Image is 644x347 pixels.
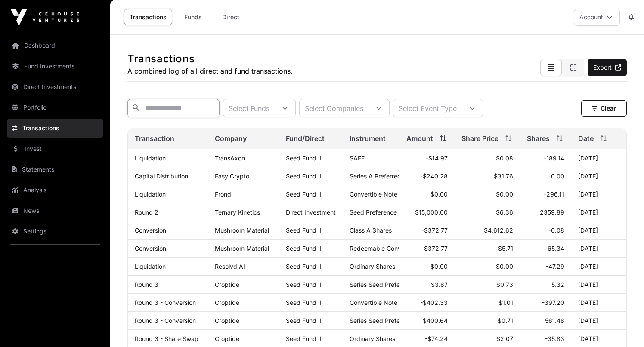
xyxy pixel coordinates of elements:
[545,335,564,342] span: -35.83
[406,133,433,144] span: Amount
[286,133,325,144] span: Fund/Direct
[399,240,455,258] td: $372.77
[286,317,322,324] a: Seed Fund II
[399,294,455,312] td: -$402.33
[496,154,513,162] span: $0.08
[286,172,322,180] a: Seed Fund II
[286,245,322,252] a: Seed Fund II
[350,133,386,144] span: Instrument
[496,263,513,270] span: $0.00
[135,299,196,306] a: Round 3 - Conversion
[124,9,172,25] a: Transactions
[127,66,293,76] p: A combined log of all direct and fund transactions.
[215,154,245,162] a: TransAxon
[350,227,392,234] span: Class A Shares
[350,317,430,324] span: Series Seed Preferred Stock
[135,190,166,198] a: Liquidation
[542,299,564,306] span: -397.20
[399,312,455,330] td: $400.64
[286,335,322,342] a: Seed Fund II
[10,9,79,26] img: Icehouse Ventures Logo
[286,263,322,270] a: Seed Fund II
[7,181,103,200] a: Analysis
[135,245,166,252] a: Conversion
[399,258,455,276] td: $0.00
[571,149,626,167] td: [DATE]
[546,263,564,270] span: -47.29
[215,209,260,216] a: Ternary Kinetics
[286,299,322,306] a: Seed Fund II
[578,133,594,144] span: Date
[286,190,322,198] a: Seed Fund II
[588,59,627,76] a: Export
[286,281,322,288] a: Seed Fund II
[135,227,166,234] a: Conversion
[544,190,564,198] span: -296.11
[135,133,174,144] span: Transaction
[498,245,513,252] span: $5.71
[7,222,103,241] a: Settings
[494,172,513,180] span: $31.76
[135,335,198,342] a: Round 3 - Share Swap
[484,227,513,234] span: $4,612.62
[215,245,269,252] a: Mushroom Material
[214,9,248,25] a: Direct
[135,172,188,180] a: Capital Distribution
[551,172,564,180] span: 0.00
[574,9,620,26] button: Account
[350,209,418,216] span: Seed Preference Shares
[496,209,513,216] span: $6.36
[350,245,501,252] span: Redeemable Convertible Preference Shares (RSPS-2)
[399,185,455,203] td: $0.00
[496,281,513,288] span: $0.73
[215,317,239,324] a: Croptide
[399,149,455,167] td: -$14.97
[215,299,239,306] a: Croptide
[571,312,626,330] td: [DATE]
[7,119,103,138] a: Transactions
[7,98,103,117] a: Portfolio
[399,276,455,294] td: $3.87
[7,160,103,179] a: Statements
[215,227,269,234] a: Mushroom Material
[551,281,564,288] span: 5.32
[601,306,644,347] iframe: Chat Widget
[350,335,395,342] span: Ordinary Shares
[350,281,430,288] span: Series Seed Preferred Stock
[7,77,103,96] a: Direct Investments
[393,99,462,117] div: Select Event Type
[223,99,275,117] div: Select Funds
[581,100,627,117] button: Clear
[215,335,239,342] a: Croptide
[399,167,455,185] td: -$240.28
[7,139,103,158] a: Invest
[215,263,245,270] a: Resolvd AI
[571,185,626,203] td: [DATE]
[215,133,247,144] span: Company
[498,299,513,306] span: $1.01
[7,201,103,220] a: News
[545,317,564,324] span: 561.48
[286,227,322,234] a: Seed Fund II
[399,203,455,221] td: $15,000.00
[571,276,626,294] td: [DATE]
[215,172,249,180] a: Easy Crypto
[498,317,513,324] span: $0.71
[215,281,239,288] a: Croptide
[571,294,626,312] td: [DATE]
[350,154,365,162] span: SAFE
[461,133,498,144] span: Share Price
[496,335,513,342] span: $2.07
[548,227,564,234] span: -0.08
[540,209,564,216] span: 2359.89
[135,281,158,288] a: Round 3
[399,221,455,240] td: -$372.77
[300,99,368,117] div: Select Companies
[571,240,626,258] td: [DATE]
[176,9,210,25] a: Funds
[571,167,626,185] td: [DATE]
[571,203,626,221] td: [DATE]
[548,245,564,252] span: 65.34
[135,263,166,270] a: Liquidation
